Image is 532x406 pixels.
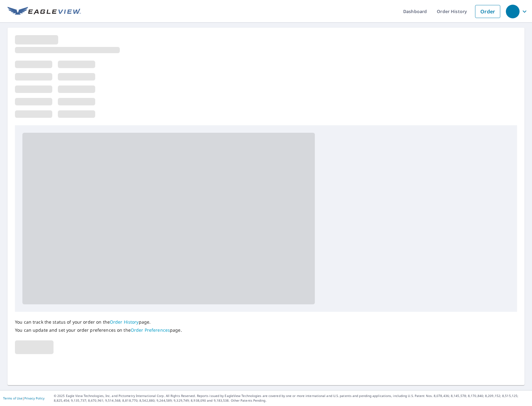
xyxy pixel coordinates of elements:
a: Order History [110,319,139,325]
p: You can track the status of your order on the page. [15,319,182,325]
a: Privacy Policy [24,396,44,400]
a: Order [475,5,500,18]
img: EV Logo [7,7,81,16]
p: You can update and set your order preferences on the page. [15,327,182,333]
a: Order Preferences [131,327,170,333]
p: © 2025 Eagle View Technologies, Inc. and Pictometry International Corp. All Rights Reserved. Repo... [54,394,529,403]
p: | [3,396,44,400]
a: Terms of Use [3,396,22,400]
